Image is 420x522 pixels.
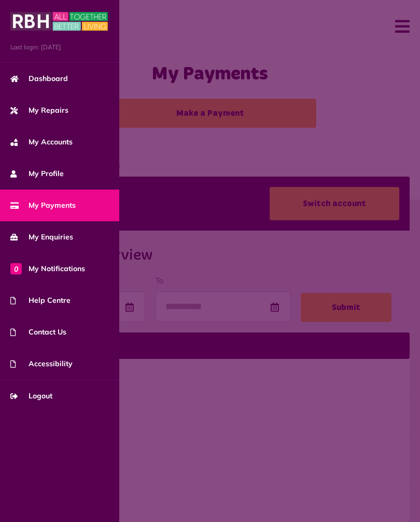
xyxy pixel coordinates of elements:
[10,295,71,306] span: Help Centre
[10,10,108,32] img: MyRBH
[10,358,73,369] span: Accessibility
[10,105,68,116] span: My Repairs
[10,43,109,52] span: Last login: [DATE]
[10,391,52,401] span: Logout
[10,73,68,84] span: Dashboard
[10,137,73,148] span: My Accounts
[10,168,64,179] span: My Profile
[10,232,73,243] span: My Enquiries
[10,200,76,211] span: My Payments
[10,263,22,274] span: 0
[10,327,66,338] span: Contact Us
[10,263,85,274] span: My Notifications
